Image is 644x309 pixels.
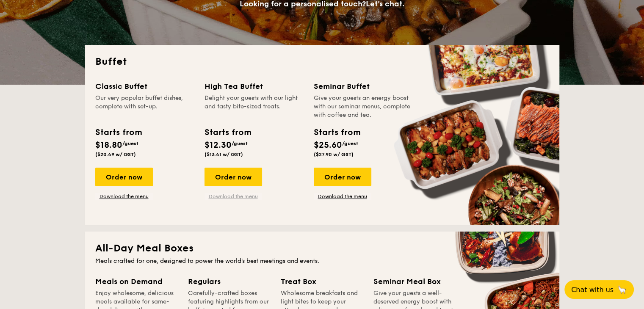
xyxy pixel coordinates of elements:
[95,94,194,119] div: Our very popular buffet dishes, complete with set-up.
[95,168,153,186] div: Order now
[314,168,371,186] div: Order now
[205,126,251,139] div: Starts from
[95,140,122,150] span: $18.80
[342,141,358,146] span: /guest
[314,126,360,139] div: Starts from
[95,193,153,200] a: Download the menu
[188,276,271,287] div: Regulars
[232,141,248,146] span: /guest
[205,140,232,150] span: $12.30
[95,55,549,69] h2: Buffet
[314,193,371,200] a: Download the menu
[95,126,141,139] div: Starts from
[314,94,413,119] div: Give your guests an energy boost with our seminar menus, complete with coffee and tea.
[95,242,549,255] h2: All-Day Meal Boxes
[314,80,413,92] div: Seminar Buffet
[571,286,614,294] span: Chat with us
[95,80,194,92] div: Classic Buffet
[564,280,634,299] button: Chat with us🦙
[373,276,456,287] div: Seminar Meal Box
[122,141,138,146] span: /guest
[314,152,354,157] span: ($27.90 w/ GST)
[205,80,304,92] div: High Tea Buffet
[281,276,363,287] div: Treat Box
[95,152,136,157] span: ($20.49 w/ GST)
[95,276,178,287] div: Meals on Demand
[205,168,262,186] div: Order now
[617,285,627,295] span: 🦙
[205,94,304,119] div: Delight your guests with our light and tasty bite-sized treats.
[205,152,243,157] span: ($13.41 w/ GST)
[95,257,549,265] div: Meals crafted for one, designed to power the world's best meetings and events.
[205,193,262,200] a: Download the menu
[314,140,342,150] span: $25.60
